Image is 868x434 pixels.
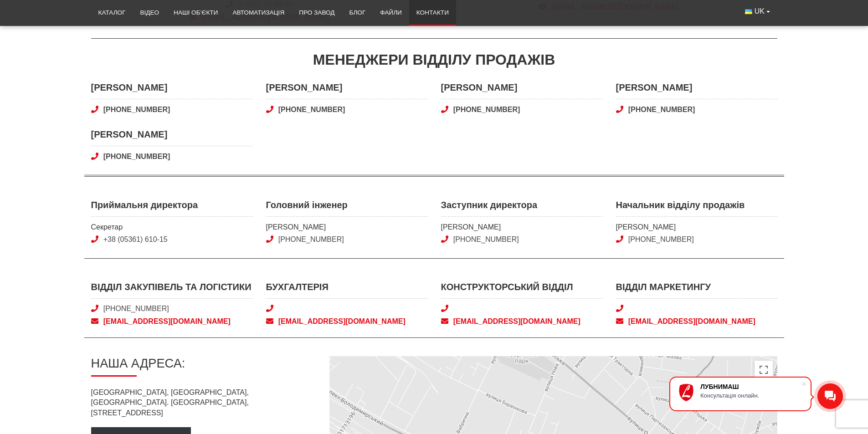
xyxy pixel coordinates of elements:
div: Менеджери відділу продажів [91,50,777,70]
button: Перемкнути повноекранний режим [755,361,773,379]
span: [PERSON_NAME] [616,81,777,99]
img: Українська [745,9,752,14]
a: Про завод [292,3,342,23]
span: Секретар [91,222,252,232]
a: Відео [133,3,167,23]
span: Приймальня директора [91,199,252,217]
a: [PHONE_NUMBER] [628,235,694,243]
a: Блог [342,3,373,23]
h2: Наша адреса: [91,356,315,377]
button: UK [738,3,777,20]
span: Відділ маркетингу [616,281,777,299]
span: [PERSON_NAME] [441,81,602,99]
div: ЛУБНИМАШ [700,383,801,390]
a: [PHONE_NUMBER] [616,105,777,115]
span: [PERSON_NAME] [441,222,602,232]
span: UK [755,6,765,16]
a: [PHONE_NUMBER] [266,105,427,115]
a: [PHONE_NUMBER] [278,235,344,243]
span: Заступник директора [441,199,602,217]
span: Начальник відділу продажів [616,199,777,217]
a: [PHONE_NUMBER] [441,105,602,115]
div: Консультація онлайн. [700,392,801,399]
span: Відділ закупівель та логістики [91,281,252,299]
a: [EMAIL_ADDRESS][DOMAIN_NAME] [616,317,777,327]
span: [PERSON_NAME] [266,222,427,232]
a: [PHONE_NUMBER] [103,305,169,312]
span: [PERSON_NAME] [266,81,427,99]
span: [PERSON_NAME] [91,128,252,146]
span: [PERSON_NAME] [616,222,777,232]
a: [EMAIL_ADDRESS][DOMAIN_NAME] [91,317,252,327]
a: Каталог [91,3,133,23]
a: Наші об’єкти [166,3,225,23]
a: [EMAIL_ADDRESS][DOMAIN_NAME] [266,317,427,327]
a: Автоматизація [225,3,292,23]
a: [PHONE_NUMBER] [453,235,519,243]
a: [PHONE_NUMBER] [91,105,252,115]
span: [PERSON_NAME] [91,81,252,99]
a: [EMAIL_ADDRESS][DOMAIN_NAME] [441,317,602,327]
span: Конструкторський відділ [441,281,602,299]
a: Контакти [409,3,456,23]
a: +38 (05361) 610-15 [103,235,168,243]
span: Головний інженер [266,199,427,217]
a: [PHONE_NUMBER] [91,152,252,162]
p: [GEOGRAPHIC_DATA], [GEOGRAPHIC_DATA], [GEOGRAPHIC_DATA]. [GEOGRAPHIC_DATA], [STREET_ADDRESS] [91,388,315,418]
span: Бухгалтерія [266,281,427,299]
a: Файли [373,3,409,23]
